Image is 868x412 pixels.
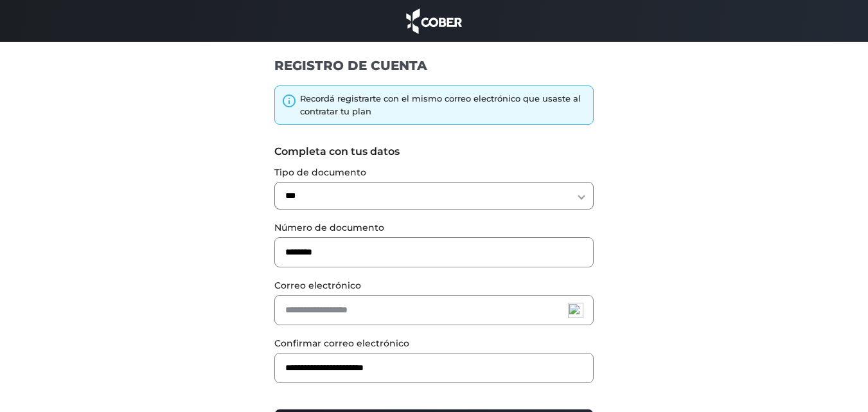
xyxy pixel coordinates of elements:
img: cober_marca.png [403,6,466,35]
label: Número de documento [274,221,594,235]
label: Confirmar correo electrónico [274,337,594,350]
label: Correo electrónico [274,279,594,292]
label: Tipo de documento [274,166,594,179]
img: npw-badge-icon-locked.svg [568,303,583,318]
div: Recordá registrarte con el mismo correo electrónico que usaste al contratar tu plan [300,93,587,118]
h1: REGISTRO DE CUENTA [274,57,594,74]
label: Completa con tus datos [274,144,594,159]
